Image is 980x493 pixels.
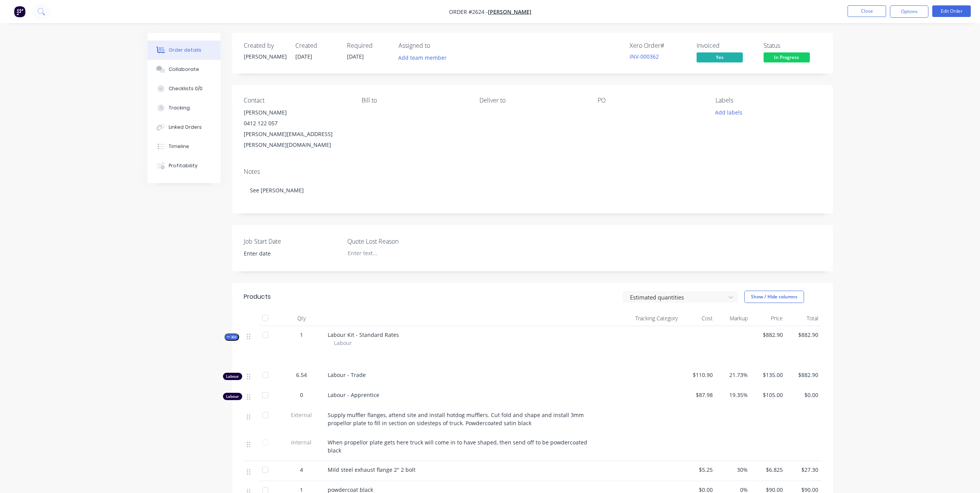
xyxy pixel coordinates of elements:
[744,291,804,303] button: Show / Hide columns
[295,53,312,60] span: [DATE]
[697,52,743,62] span: Yes
[684,371,713,379] span: $110.90
[449,8,488,15] span: Order #2624 -
[932,5,971,17] button: Edit Order
[488,8,531,15] a: [PERSON_NAME]
[751,311,786,326] div: Price
[362,97,467,104] div: Bill to
[244,118,349,129] div: 0412 122 057
[789,331,818,339] span: $882.90
[684,391,713,399] span: $87.98
[754,371,783,379] span: $135.00
[394,52,451,63] button: Add team member
[848,5,886,17] button: Close
[147,60,221,79] button: Collaborate
[716,311,751,326] div: Markup
[244,52,286,61] div: [PERSON_NAME]
[328,331,399,338] span: Labour Kit - Standard Rates
[681,311,716,326] div: Cost
[169,47,201,54] div: Order details
[328,391,379,399] span: Labour - Apprentice
[697,42,754,49] div: Invoiced
[789,466,818,474] span: $27.30
[147,40,221,60] button: Order details
[719,466,748,474] span: 30%
[328,466,415,473] span: Mild steel exhaust flange 2" 2 bolt
[296,371,307,379] span: 6.54
[147,79,221,98] button: Checklists 0/0
[244,107,349,118] div: [PERSON_NAME]
[169,66,199,73] div: Collaborate
[786,311,821,326] div: Total
[334,339,352,347] span: Labour
[244,107,349,150] div: [PERSON_NAME]0412 122 057[PERSON_NAME][EMAIL_ADDRESS][PERSON_NAME][DOMAIN_NAME]
[630,42,687,49] div: Xero Order #
[347,42,389,49] div: Required
[684,466,713,474] span: $5.25
[169,85,203,92] div: Checklists 0/0
[300,466,303,474] span: 4
[347,237,444,246] label: Quote Lost Reason
[169,143,189,150] div: Timeline
[14,6,25,17] img: Factory
[754,466,783,474] span: $6.825
[244,292,271,301] div: Products
[630,53,659,60] a: INV-000362
[147,137,221,156] button: Timeline
[244,168,821,175] div: Notes
[399,52,451,63] button: Add team member
[244,129,349,150] div: [PERSON_NAME][EMAIL_ADDRESS][PERSON_NAME][DOMAIN_NAME]
[754,391,783,399] span: $105.00
[715,97,821,104] div: Labels
[244,178,821,202] div: See [PERSON_NAME]
[399,42,476,49] div: Assigned to
[169,162,198,169] div: Profitability
[295,42,338,49] div: Created
[479,97,585,104] div: Deliver to
[789,371,818,379] span: $882.90
[224,333,239,341] button: Kit
[147,118,221,137] button: Linked Orders
[764,52,810,62] span: In Progress
[764,42,821,49] div: Status
[598,97,703,104] div: PO
[223,393,242,400] div: Labour
[789,391,818,399] span: $0.00
[278,311,325,326] div: Qty
[754,331,783,339] span: $882.90
[890,5,928,18] button: Options
[719,371,748,379] span: 21.73%
[764,52,810,64] button: In Progress
[281,411,322,419] span: External
[300,331,303,339] span: 1
[328,371,366,379] span: Labour - Trade
[719,391,748,399] span: 19.35%
[169,124,202,131] div: Linked Orders
[300,391,303,399] span: 0
[223,373,242,380] div: Labour
[227,334,237,340] span: Kit
[244,237,340,246] label: Job Start Date
[594,311,681,326] div: Tracking Category
[328,439,589,454] span: When propellor plate gets here truck will come in to have shaped, then send off to be powdercoate...
[147,156,221,175] button: Profitability
[238,248,334,259] input: Enter date
[711,107,747,118] button: Add labels
[147,98,221,118] button: Tracking
[347,53,364,60] span: [DATE]
[244,97,349,104] div: Contact
[328,411,585,427] span: Supply muffler flanges, attend site and install hotdog mufflers. Cut fold and shape and install 3...
[244,42,286,49] div: Created by
[281,438,322,446] span: Internal
[169,104,190,111] div: Tracking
